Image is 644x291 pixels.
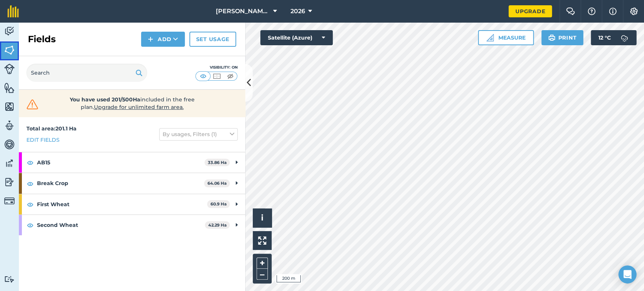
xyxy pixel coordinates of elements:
[548,33,555,42] img: svg+xml;base64,PHN2ZyB4bWxucz0iaHR0cDovL3d3dy53My5vcmcvMjAwMC9zdmciIHdpZHRoPSIxOSIgaGVpZ2h0PSIyNC...
[8,5,19,17] img: fieldmargin Logo
[587,8,596,15] img: A question mark icon
[541,30,584,45] button: Print
[509,5,552,17] a: Upgrade
[37,215,205,235] strong: Second Wheat
[37,194,207,214] strong: First Wheat
[37,152,204,173] strong: AB15
[141,32,185,47] button: Add
[207,181,227,186] strong: 64.06 Ha
[26,136,60,144] a: Edit fields
[26,64,147,82] input: Search
[257,269,268,280] button: –
[37,173,204,193] strong: Break Crop
[52,96,212,111] span: included in the free plan .
[598,30,611,45] span: 12 ° C
[260,30,333,45] button: Satellite (Azure)
[25,96,239,111] a: You have used 201/500Haincluded in the free plan.Upgrade for unlimited farm area.
[19,173,245,193] div: Break Crop64.06 Ha
[4,26,15,37] img: svg+xml;base64,PD94bWwgdmVyc2lvbj0iMS4wIiBlbmNvZGluZz0idXRmLTgiPz4KPCEtLSBHZW5lcmF0b3I6IEFkb2JlIE...
[4,139,15,150] img: svg+xml;base64,PD94bWwgdmVyc2lvbj0iMS4wIiBlbmNvZGluZz0idXRmLTgiPz4KPCEtLSBHZW5lcmF0b3I6IEFkb2JlIE...
[28,33,56,45] h2: Fields
[4,276,15,283] img: svg+xml;base64,PD94bWwgdmVyc2lvbj0iMS4wIiBlbmNvZGluZz0idXRmLTgiPz4KPCEtLSBHZW5lcmF0b3I6IEFkb2JlIE...
[195,64,238,70] div: Visibility: On
[27,221,34,230] img: svg+xml;base64,PHN2ZyB4bWxucz0iaHR0cDovL3d3dy53My5vcmcvMjAwMC9zdmciIHdpZHRoPSIxOCIgaGVpZ2h0PSIyNC...
[216,7,270,16] span: [PERSON_NAME][GEOGRAPHIC_DATA]
[629,8,638,15] img: A cog icon
[4,82,15,93] img: svg+xml;base64,PHN2ZyB4bWxucz0iaHR0cDovL3d3dy53My5vcmcvMjAwMC9zdmciIHdpZHRoPSI1NiIgaGVpZ2h0PSI2MC...
[4,64,15,74] img: svg+xml;base64,PD94bWwgdmVyc2lvbj0iMS4wIiBlbmNvZGluZz0idXRmLTgiPz4KPCEtLSBHZW5lcmF0b3I6IEFkb2JlIE...
[25,99,40,110] img: svg+xml;base64,PHN2ZyB4bWxucz0iaHR0cDovL3d3dy53My5vcmcvMjAwMC9zdmciIHdpZHRoPSIzMiIgaGVpZ2h0PSIzMC...
[19,152,245,173] div: AB1533.86 Ha
[208,160,227,165] strong: 33.86 Ha
[257,257,268,269] button: +
[566,8,575,15] img: Two speech bubbles overlapping with the left bubble in the forefront
[486,34,494,41] img: Ruler icon
[4,176,15,188] img: svg+xml;base64,PD94bWwgdmVyc2lvbj0iMS4wIiBlbmNvZGluZz0idXRmLTgiPz4KPCEtLSBHZW5lcmF0b3I6IEFkb2JlIE...
[212,72,221,80] img: svg+xml;base64,PHN2ZyB4bWxucz0iaHR0cDovL3d3dy53My5vcmcvMjAwMC9zdmciIHdpZHRoPSI1MCIgaGVpZ2h0PSI0MC...
[27,158,34,167] img: svg+xml;base64,PHN2ZyB4bWxucz0iaHR0cDovL3d3dy53My5vcmcvMjAwMC9zdmciIHdpZHRoPSIxOCIgaGVpZ2h0PSIyNC...
[19,215,245,235] div: Second Wheat42.29 Ha
[148,35,153,44] img: svg+xml;base64,PHN2ZyB4bWxucz0iaHR0cDovL3d3dy53My5vcmcvMjAwMC9zdmciIHdpZHRoPSIxNCIgaGVpZ2h0PSIyNC...
[258,236,266,245] img: Four arrows, one pointing top left, one top right, one bottom right and the last bottom left
[591,30,636,45] button: 12 °C
[4,158,15,169] img: svg+xml;base64,PD94bWwgdmVyc2lvbj0iMS4wIiBlbmNvZGluZz0idXRmLTgiPz4KPCEtLSBHZW5lcmF0b3I6IEFkb2JlIE...
[4,44,15,56] img: svg+xml;base64,PHN2ZyB4bWxucz0iaHR0cDovL3d3dy53My5vcmcvMjAwMC9zdmciIHdpZHRoPSI1NiIgaGVpZ2h0PSI2MC...
[26,125,77,132] strong: Total area : 201.1 Ha
[94,104,184,110] span: Upgrade for unlimited farm area.
[19,194,245,214] div: First Wheat60.9 Ha
[618,265,636,283] div: Open Intercom Messenger
[27,179,34,188] img: svg+xml;base64,PHN2ZyB4bWxucz0iaHR0cDovL3d3dy53My5vcmcvMjAwMC9zdmciIHdpZHRoPSIxOCIgaGVpZ2h0PSIyNC...
[290,7,305,16] span: 2026
[4,120,15,131] img: svg+xml;base64,PD94bWwgdmVyc2lvbj0iMS4wIiBlbmNvZGluZz0idXRmLTgiPz4KPCEtLSBHZW5lcmF0b3I6IEFkb2JlIE...
[617,30,632,45] img: svg+xml;base64,PD94bWwgdmVyc2lvbj0iMS4wIiBlbmNvZGluZz0idXRmLTgiPz4KPCEtLSBHZW5lcmF0b3I6IEFkb2JlIE...
[4,101,15,112] img: svg+xml;base64,PHN2ZyB4bWxucz0iaHR0cDovL3d3dy53My5vcmcvMjAwMC9zdmciIHdpZHRoPSI1NiIgaGVpZ2h0PSI2MC...
[27,200,34,209] img: svg+xml;base64,PHN2ZyB4bWxucz0iaHR0cDovL3d3dy53My5vcmcvMjAwMC9zdmciIHdpZHRoPSIxOCIgaGVpZ2h0PSIyNC...
[261,213,263,222] span: i
[189,32,236,47] a: Set usage
[198,72,208,80] img: svg+xml;base64,PHN2ZyB4bWxucz0iaHR0cDovL3d3dy53My5vcmcvMjAwMC9zdmciIHdpZHRoPSI1MCIgaGVpZ2h0PSI0MC...
[211,201,227,207] strong: 60.9 Ha
[478,30,534,45] button: Measure
[253,208,272,227] button: i
[226,72,235,80] img: svg+xml;base64,PHN2ZyB4bWxucz0iaHR0cDovL3d3dy53My5vcmcvMjAwMC9zdmciIHdpZHRoPSI1MCIgaGVpZ2h0PSI0MC...
[208,222,227,228] strong: 42.29 Ha
[159,128,238,140] button: By usages, Filters (1)
[4,196,15,206] img: svg+xml;base64,PD94bWwgdmVyc2lvbj0iMS4wIiBlbmNvZGluZz0idXRmLTgiPz4KPCEtLSBHZW5lcmF0b3I6IEFkb2JlIE...
[70,96,140,103] strong: You have used 201/500Ha
[135,68,143,77] img: svg+xml;base64,PHN2ZyB4bWxucz0iaHR0cDovL3d3dy53My5vcmcvMjAwMC9zdmciIHdpZHRoPSIxOSIgaGVpZ2h0PSIyNC...
[609,7,616,16] img: svg+xml;base64,PHN2ZyB4bWxucz0iaHR0cDovL3d3dy53My5vcmcvMjAwMC9zdmciIHdpZHRoPSIxNyIgaGVpZ2h0PSIxNy...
